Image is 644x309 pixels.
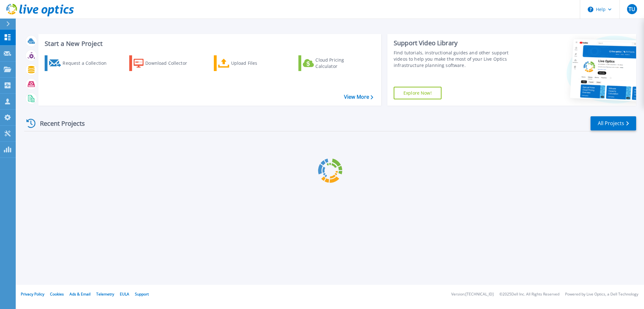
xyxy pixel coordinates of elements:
[565,292,638,296] li: Powered by Live Optics, a Dell Technology
[451,292,494,296] li: Version: [TECHNICAL_ID]
[231,57,281,69] div: Upload Files
[214,55,284,71] a: Upload Files
[315,57,366,69] div: Cloud Pricing Calculator
[120,291,129,297] a: EULA
[135,291,149,297] a: Support
[45,40,373,47] h3: Start a New Project
[629,7,635,12] span: TU
[394,87,441,99] a: Explore Now!
[69,291,91,297] a: Ads & Email
[96,291,114,297] a: Telemetry
[21,291,44,297] a: Privacy Policy
[591,116,636,130] a: All Projects
[129,55,199,71] a: Download Collector
[63,57,113,69] div: Request a Collection
[394,39,521,47] div: Support Video Library
[145,57,196,69] div: Download Collector
[499,292,559,296] li: © 2025 Dell Inc. All Rights Reserved
[45,55,115,71] a: Request a Collection
[24,116,93,131] div: Recent Projects
[50,291,64,297] a: Cookies
[394,50,521,69] div: Find tutorials, instructional guides and other support videos to help you make the most of your L...
[298,55,369,71] a: Cloud Pricing Calculator
[344,94,373,100] a: View More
